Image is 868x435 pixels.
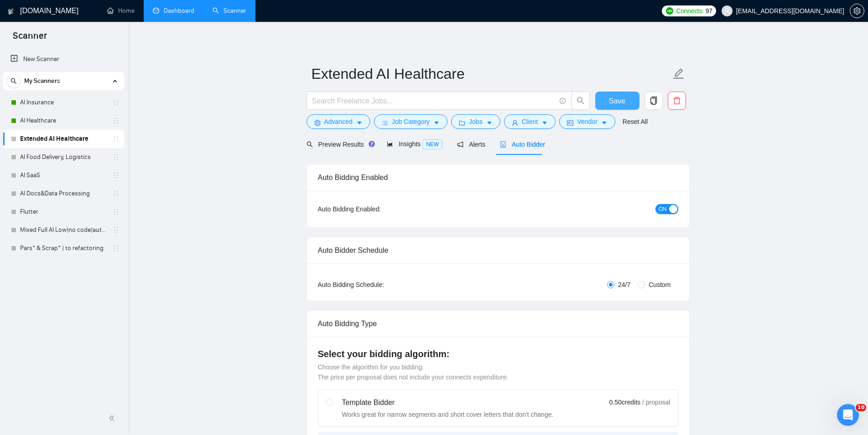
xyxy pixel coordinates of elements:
[20,93,107,112] a: AI Insurance
[673,68,685,80] span: edit
[312,95,556,107] input: Search Freelance Jobs...
[459,119,465,126] span: folder
[541,119,548,126] span: caret-down
[356,119,363,126] span: caret-down
[109,414,118,423] span: double-left
[3,50,124,68] li: New Scanner
[342,397,554,408] div: Template Bidder
[387,141,393,147] span: area-chart
[20,166,107,184] a: AI SaaS
[10,50,117,68] a: New Scanner
[107,7,135,15] a: homeHome
[469,117,483,127] span: Jobs
[500,141,506,148] span: robot
[24,72,60,90] span: My Scanners
[7,78,21,84] span: search
[6,74,21,88] button: search
[850,4,864,18] button: setting
[318,311,678,337] div: Auto Bidding Type
[595,92,639,110] button: Save
[368,140,376,148] div: Tooltip anchor
[422,139,442,149] span: NEW
[20,184,107,203] a: AI Docs&Data Processing
[318,280,438,290] div: Auto Bidding Schedule:
[307,141,313,148] span: search
[676,6,703,16] span: Connects:
[5,29,54,48] span: Scanner
[213,7,246,15] a: searchScanner
[112,172,120,179] span: holder
[20,239,107,257] a: Pars* & Scrap* | to refactoring
[645,92,663,110] button: copy
[486,119,493,126] span: caret-down
[666,7,673,15] img: upwork-logo.png
[457,141,463,148] span: notification
[559,114,615,129] button: idcardVendorcaret-down
[318,363,509,381] span: Choose the algorithm for you bidding. The price per proposal does not include your connects expen...
[112,190,120,197] span: holder
[307,141,372,148] span: Preview Results
[20,112,107,130] a: AI Healthcare
[314,119,321,126] span: setting
[20,203,107,221] a: Flutter
[609,95,625,107] span: Save
[20,130,107,148] a: Extended AI Healthcare
[374,114,447,129] button: barsJob Categorycaret-down
[307,114,370,129] button: settingAdvancedcaret-down
[572,92,590,110] button: search
[112,99,120,106] span: holder
[112,117,120,124] span: holder
[724,8,730,14] span: user
[668,92,686,110] button: delete
[500,141,545,148] span: Auto Bidder
[645,280,674,290] span: Custom
[457,141,485,148] span: Alerts
[318,348,678,360] h4: Select your bidding algorithm:
[567,119,573,126] span: idcard
[342,410,554,419] div: Works great for narrow segments and short cover letters that don't change.
[668,97,686,105] span: delete
[318,237,678,263] div: Auto Bidder Schedule
[433,119,440,126] span: caret-down
[560,98,566,104] span: info-circle
[577,117,597,127] span: Vendor
[572,97,589,105] span: search
[614,280,634,290] span: 24/7
[451,114,500,129] button: folderJobscaret-down
[659,204,667,214] span: ON
[856,404,866,411] span: 10
[850,7,864,15] span: setting
[512,119,518,126] span: user
[153,7,194,15] a: dashboardDashboard
[623,117,648,127] a: Reset All
[601,119,608,126] span: caret-down
[609,397,640,407] span: 0.50 credits
[837,404,859,426] iframe: Intercom live chat
[112,208,120,215] span: holder
[318,204,438,214] div: Auto Bidding Enabled:
[112,154,120,161] span: holder
[387,140,442,148] span: Insights
[850,7,864,15] a: setting
[112,135,120,143] span: holder
[20,148,107,166] a: AI Food Delivery, Logistics
[20,221,107,239] a: Mixed Full AI Low|no code|automations
[318,164,678,190] div: Auto Bidding Enabled
[392,117,430,127] span: Job Category
[645,97,662,105] span: copy
[112,226,120,234] span: holder
[642,398,670,407] span: / proposal
[522,117,538,127] span: Client
[504,114,556,129] button: userClientcaret-down
[312,62,671,85] input: Scanner name...
[382,119,388,126] span: bars
[8,4,14,19] img: logo
[706,6,712,16] span: 97
[324,117,353,127] span: Advanced
[3,72,124,257] li: My Scanners
[112,245,120,252] span: holder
